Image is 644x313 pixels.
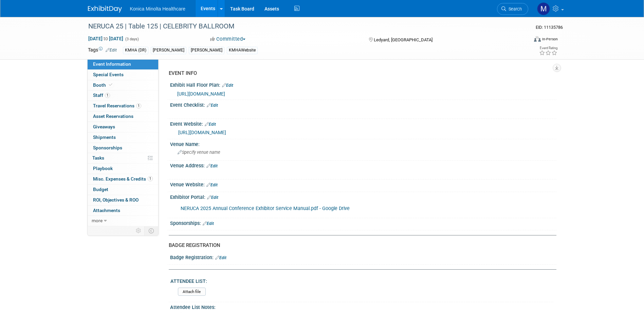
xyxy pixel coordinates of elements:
span: Asset Reservations [93,113,133,119]
img: Marketing Team [537,2,550,15]
a: Event Information [88,59,158,69]
span: Konica Minolta Healthcare [130,6,185,12]
div: EVENT INFO [169,70,551,77]
span: [DATE] [DATE] [88,36,124,42]
div: [PERSON_NAME] [189,47,224,54]
div: Exhibitor Portal: [170,192,556,201]
div: KMHA (DR) [123,47,148,54]
a: Edit [206,164,218,168]
span: Specify venue name [178,150,220,155]
a: Staff1 [88,90,158,101]
div: In-Person [542,37,558,42]
a: Budget [88,185,158,195]
a: Edit [203,221,214,226]
div: NERUCA 25 | Table 125 | CELEBRITY BALLROOM [86,20,518,33]
span: Shipments [93,134,116,140]
div: BADGE REGISTRATION [169,242,551,249]
a: Edit [222,83,233,88]
a: Edit [207,103,218,108]
span: Playbook [93,166,113,171]
div: Venue Website: [170,180,556,188]
td: Personalize Event Tab Strip [133,226,145,235]
a: [URL][DOMAIN_NAME] [178,130,226,135]
div: KMHAWebsite [227,47,258,54]
a: Shipments [88,132,158,143]
div: Venue Name: [170,139,556,148]
span: 1 [105,93,110,98]
a: Tasks [88,153,158,163]
button: Committed [208,36,248,43]
div: [PERSON_NAME] [151,47,186,54]
a: Search [497,3,528,15]
div: ATTENDEE LIST: [170,276,553,285]
span: 1 [136,103,141,108]
td: Toggle Event Tabs [144,226,158,235]
div: Event Rating [539,46,557,50]
a: NERUCA 2025 Annual Conference Exhibitor Service Manual.pdf - Google Drive [181,206,350,211]
img: Format-Inperson.png [534,36,541,42]
div: Event Format [488,35,558,45]
span: Sponsorships [93,145,122,150]
span: Giveaways [93,124,115,129]
a: Booth [88,80,158,90]
a: Sponsorships [88,143,158,153]
span: (3 days) [125,37,139,41]
a: Edit [207,195,218,200]
a: Edit [106,48,117,53]
div: Event Checklist: [170,100,556,109]
a: Misc. Expenses & Credits1 [88,174,158,184]
span: Tasks [92,155,104,161]
i: Booth reservation complete [109,83,112,87]
a: Travel Reservations1 [88,101,158,111]
td: Tags [88,46,117,54]
span: Booth [93,82,114,88]
span: Ledyard, [GEOGRAPHIC_DATA] [374,37,433,42]
a: Giveaways [88,122,158,132]
a: ROI, Objectives & ROO [88,195,158,205]
span: more [92,218,103,223]
span: Misc. Expenses & Credits [93,176,153,182]
a: more [88,216,158,226]
span: to [103,36,109,41]
a: [URL][DOMAIN_NAME] [177,91,225,97]
a: Edit [206,183,218,187]
div: Sponsorships: [170,218,556,227]
span: Search [506,6,522,12]
a: Edit [215,255,226,260]
span: Event Information [93,61,131,67]
div: Event Website: [170,119,556,128]
div: Venue Address: [170,161,556,169]
a: Asset Reservations [88,111,158,122]
div: Attendee List Notes: [170,302,556,311]
a: Playbook [88,164,158,174]
span: 1 [148,176,153,181]
span: Special Events [93,72,124,77]
span: Budget [93,187,108,192]
span: Travel Reservations [93,103,141,108]
div: Exhibit Hall Floor Plan: [170,80,556,89]
span: Attachments [93,208,120,213]
span: Event ID: 11135786 [536,25,563,30]
a: Attachments [88,206,158,216]
a: Special Events [88,70,158,80]
img: ExhibitDay [88,6,122,13]
span: ROI, Objectives & ROO [93,197,139,203]
a: Edit [205,122,216,127]
span: Staff [93,92,110,98]
div: Badge Registration: [170,252,556,261]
